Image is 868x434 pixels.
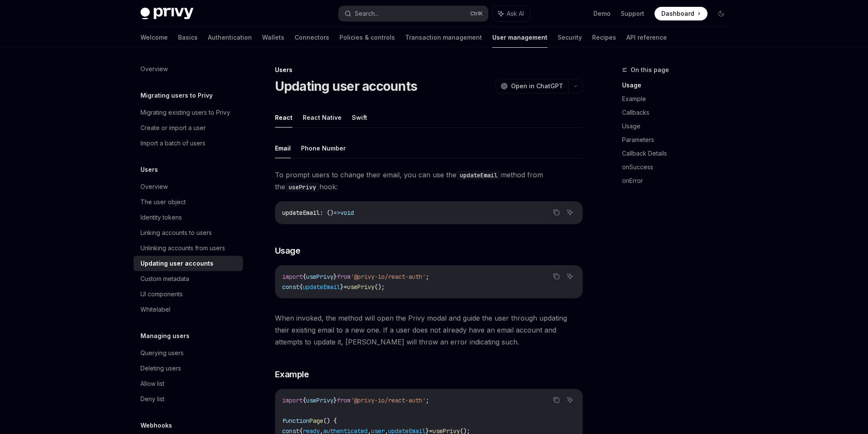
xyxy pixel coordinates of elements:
a: Welcome [140,27,168,48]
a: Querying users [134,345,243,361]
div: Overview [140,64,168,74]
button: Copy the contents from the code block [551,271,562,282]
span: '@privy-io/react-auth' [351,273,426,281]
div: The user object [140,197,186,207]
span: : () [320,209,333,217]
span: (); [374,283,385,291]
div: Deleting users [140,363,181,373]
div: Linking accounts to users [140,228,212,238]
span: { [299,283,303,291]
h5: Migrating users to Privy [140,90,213,101]
span: () { [323,417,337,425]
button: Ask AI [564,207,576,218]
code: updateEmail [456,171,501,180]
img: dark logo [140,8,193,20]
button: Search...CtrlK [339,6,488,21]
a: Usage [622,78,735,92]
div: Migrating existing users to Privy [140,107,230,118]
a: Dashboard [655,7,707,20]
a: Overview [134,61,243,77]
a: Import a batch of users [134,136,243,151]
div: Search... [355,9,379,19]
span: } [333,396,337,404]
a: Policies & controls [339,27,395,48]
div: Import a batch of users [140,138,205,148]
button: React [275,107,292,127]
span: { [303,273,306,281]
code: usePrivy [285,182,319,192]
a: UI components [134,286,243,302]
button: Ask AI [564,394,576,405]
span: import [282,273,303,281]
a: Whitelabel [134,302,243,317]
span: On this page [631,65,669,75]
a: Create or import a user [134,120,243,136]
button: Copy the contents from the code block [551,207,562,218]
a: User management [492,27,547,48]
a: Unlinking accounts from users [134,240,243,256]
span: from [337,273,351,281]
span: usePrivy [306,273,333,281]
a: Support [621,9,644,18]
span: ; [426,396,429,404]
button: Email [275,138,291,158]
span: usePrivy [347,283,374,291]
span: } [333,273,337,281]
span: updateEmail [282,209,320,217]
span: Usage [275,245,301,257]
div: Deny list [140,394,164,404]
span: { [303,396,306,404]
a: Transaction management [405,27,482,48]
span: from [337,396,351,404]
span: function [282,417,310,425]
a: Callback Details [622,147,735,160]
span: When invoked, the method will open the Privy modal and guide the user through updating their exis... [275,312,583,348]
span: Example [275,368,309,380]
span: ; [426,273,429,281]
span: import [282,396,303,404]
a: API reference [626,27,667,48]
div: Querying users [140,348,184,358]
a: Parameters [622,133,735,147]
div: Whitelabel [140,304,170,315]
span: To prompt users to change their email, you can use the method from the hook: [275,169,583,193]
div: Updating user accounts [140,258,213,269]
a: Deny list [134,391,243,407]
div: Users [275,66,583,74]
span: => [333,209,340,217]
div: Custom metadata [140,274,189,284]
a: Wallets [262,27,284,48]
a: Connectors [295,27,329,48]
a: Usage [622,119,735,133]
h5: Managing users [140,331,190,341]
a: The user object [134,194,243,210]
a: Recipes [592,27,616,48]
div: UI components [140,289,183,299]
h1: Updating user accounts [275,78,418,94]
h5: Users [140,165,158,175]
a: onSuccess [622,160,735,174]
button: Copy the contents from the code block [551,394,562,405]
a: Example [622,92,735,106]
div: Allow list [140,379,164,389]
span: Page [310,417,323,425]
a: Authentication [208,27,252,48]
a: Linking accounts to users [134,225,243,240]
span: '@privy-io/react-auth' [351,396,426,404]
a: Security [558,27,582,48]
div: Identity tokens [140,212,182,223]
span: const [282,283,299,291]
span: = [344,283,347,291]
a: Deleting users [134,361,243,376]
a: Allow list [134,376,243,391]
span: usePrivy [306,396,333,404]
button: Swift [352,107,367,127]
div: Overview [140,182,168,192]
a: Basics [178,27,198,48]
span: Open in ChatGPT [511,82,563,90]
span: void [340,209,354,217]
span: Ctrl K [470,10,483,17]
button: Ask AI [492,6,530,21]
a: Updating user accounts [134,256,243,271]
a: onError [622,174,735,188]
